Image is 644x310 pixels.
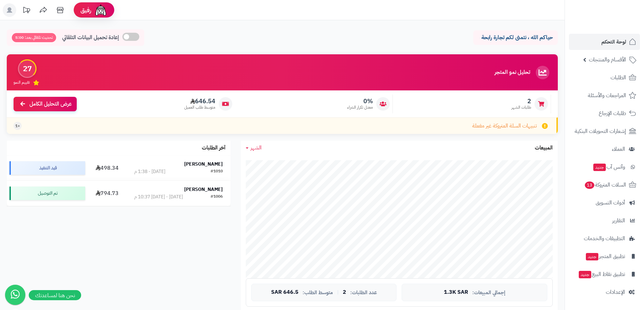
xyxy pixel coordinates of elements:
[569,87,640,104] a: المراجعات والأسئلة
[599,109,626,118] span: طلبات الإرجاع
[569,177,640,193] a: السلات المتروكة13
[569,141,640,157] a: العملاء
[184,161,223,168] strong: [PERSON_NAME]
[579,271,591,278] span: جديد
[569,105,640,121] a: طلبات الإرجاع
[478,34,553,41] p: حياكم الله ، نتمنى لكم تجارة رابحة
[14,80,30,85] span: تقييم النمو
[511,105,531,110] span: طلبات الشهر
[15,123,20,129] span: +1
[495,69,530,76] h3: تحليل نمو المتجر
[211,194,223,200] div: #1006
[9,161,85,175] div: قيد التنفيذ
[578,270,625,279] span: تطبيق نقاط البيع
[14,97,77,111] a: عرض التحليل الكامل
[569,159,640,175] a: وآتس آبجديد
[535,145,553,151] h3: المبيعات
[472,290,505,295] span: إجمالي المبيعات:
[343,289,346,295] span: 2
[134,168,165,175] div: [DATE] - 1:38 م
[9,187,85,200] div: تم التوصيل
[29,100,72,108] span: عرض التحليل الكامل
[202,145,225,151] h3: آخر الطلبات
[350,290,377,295] span: عدد الطلبات:
[271,289,299,295] span: 646.5 SAR
[347,105,373,110] span: معدل تكرار الشراء
[569,34,640,50] a: لوحة التحكم
[62,34,119,41] span: إعادة تحميل البيانات التلقائي
[612,144,625,154] span: العملاء
[575,126,626,136] span: إشعارات التحويلات البنكية
[612,216,625,225] span: التقارير
[586,253,598,260] span: جديد
[569,266,640,282] a: تطبيق نقاط البيعجديد
[569,69,640,86] a: الطلبات
[589,55,626,64] span: الأقسام والمنتجات
[184,105,215,110] span: متوسط طلب العميل
[606,287,625,297] span: الإعدادات
[569,284,640,300] a: الإعدادات
[88,156,126,180] td: 498.34
[569,213,640,229] a: التقارير
[584,234,625,243] span: التطبيقات والخدمات
[211,168,223,175] div: #1010
[246,144,262,152] a: الشهر
[569,248,640,264] a: تطبيق المتجرجديد
[18,3,35,19] a: تحديثات المنصة
[511,97,531,105] span: 2
[444,289,468,295] span: 1.3K SAR
[184,97,215,105] span: 646.54
[12,33,56,42] span: تحديث تلقائي بعد: 5:00
[593,162,625,172] span: وآتس آب
[184,186,223,193] strong: [PERSON_NAME]
[585,181,594,189] span: 13
[472,122,537,130] span: تنبيهات السلة المتروكة غير مفعلة
[569,195,640,211] a: أدوات التسويق
[593,164,606,171] span: جديد
[601,37,626,47] span: لوحة التحكم
[611,73,626,82] span: الطلبات
[585,252,625,261] span: تطبيق المتجر
[588,91,626,100] span: المراجعات والأسئلة
[596,198,625,207] span: أدوات التسويق
[303,290,333,295] span: متوسط الطلب:
[584,180,626,190] span: السلات المتروكة
[347,97,373,105] span: 0%
[88,181,126,206] td: 794.73
[569,123,640,139] a: إشعارات التحويلات البنكية
[569,230,640,247] a: التطبيقات والخدمات
[134,194,183,200] div: [DATE] - [DATE] 10:37 م
[80,6,91,14] span: رفيق
[251,144,262,152] span: الشهر
[337,290,339,295] span: |
[94,3,108,17] img: ai-face.png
